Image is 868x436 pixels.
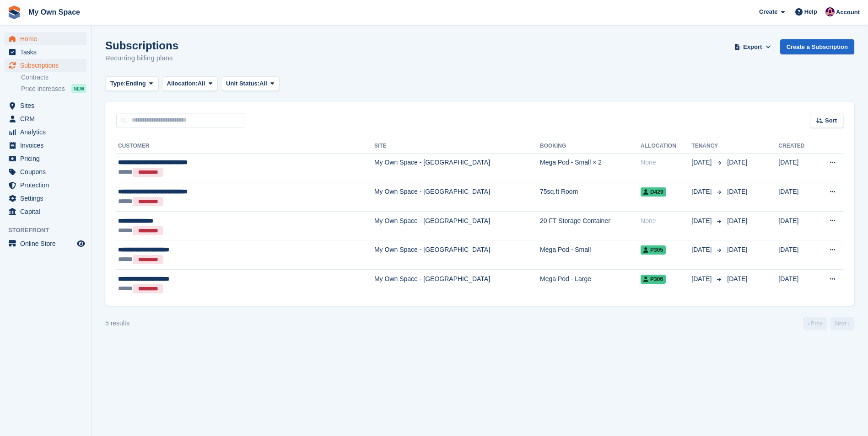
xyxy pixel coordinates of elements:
[803,317,827,330] a: Previous
[691,245,713,255] span: [DATE]
[20,32,75,45] span: Home
[641,139,691,154] th: Allocation
[8,226,91,235] span: Storefront
[830,317,854,330] a: Next
[733,39,773,54] button: Export
[75,238,86,249] a: Preview store
[20,152,75,165] span: Pricing
[105,76,158,91] button: Type: Ending
[825,7,835,16] img: Sergio Tartaglia
[691,158,713,167] span: [DATE]
[162,76,218,91] button: Allocation: All
[743,43,762,52] span: Export
[759,7,777,16] span: Create
[5,165,86,178] a: menu
[5,126,86,138] a: menu
[5,179,86,191] a: menu
[540,139,641,154] th: Booking
[374,182,540,212] td: My Own Space - [GEOGRAPHIC_DATA]
[5,99,86,112] a: menu
[641,245,666,255] span: P305
[110,79,126,88] span: Type:
[374,240,540,270] td: My Own Space - [GEOGRAPHIC_DATA]
[226,79,259,88] span: Unit Status:
[727,246,747,253] span: [DATE]
[780,39,854,54] a: Create a Subscription
[20,126,75,138] span: Analytics
[540,211,641,240] td: 20 FT Storage Container
[20,237,75,250] span: Online Store
[778,153,816,182] td: [DATE]
[641,275,666,284] span: P306
[540,270,641,298] td: Mega Pod - Large
[71,84,86,93] div: NEW
[727,159,747,166] span: [DATE]
[374,211,540,240] td: My Own Space - [GEOGRAPHIC_DATA]
[691,187,713,197] span: [DATE]
[641,216,691,226] div: None
[374,153,540,182] td: My Own Space - [GEOGRAPHIC_DATA]
[691,274,713,284] span: [DATE]
[116,139,374,154] th: Customer
[21,84,86,94] a: Price increases NEW
[5,152,86,165] a: menu
[20,46,75,58] span: Tasks
[778,270,816,298] td: [DATE]
[20,179,75,191] span: Protection
[540,240,641,270] td: Mega Pod - Small
[727,188,747,195] span: [DATE]
[374,270,540,298] td: My Own Space - [GEOGRAPHIC_DATA]
[825,116,837,125] span: Sort
[259,79,267,88] span: All
[5,192,86,205] a: menu
[25,5,84,20] a: My Own Space
[20,59,75,72] span: Subscriptions
[105,39,178,52] h1: Subscriptions
[5,205,86,218] a: menu
[20,205,75,218] span: Capital
[778,240,816,270] td: [DATE]
[691,139,723,154] th: Tenancy
[20,165,75,178] span: Coupons
[105,319,129,328] div: 5 results
[691,216,713,226] span: [DATE]
[20,112,75,125] span: CRM
[836,8,860,17] span: Account
[801,317,856,330] nav: Page
[727,275,747,282] span: [DATE]
[7,5,21,19] img: stora-icon-8386f47178a22dfd0bd8f6a31ec36ba5ce8667c1dd55bd0f319d3a0aa187defe.svg
[778,182,816,212] td: [DATE]
[20,139,75,152] span: Invoices
[5,32,86,45] a: menu
[641,187,666,197] span: D429
[5,59,86,72] a: menu
[5,139,86,152] a: menu
[20,99,75,112] span: Sites
[21,73,86,82] a: Contracts
[5,46,86,58] a: menu
[540,182,641,212] td: 75sq.ft Room
[105,53,178,64] p: Recurring billing plans
[778,139,816,154] th: Created
[198,79,205,88] span: All
[778,211,816,240] td: [DATE]
[221,76,279,91] button: Unit Status: All
[374,139,540,154] th: Site
[804,7,817,16] span: Help
[20,192,75,205] span: Settings
[126,79,146,88] span: Ending
[5,112,86,125] a: menu
[727,217,747,224] span: [DATE]
[21,85,65,93] span: Price increases
[540,153,641,182] td: Mega Pod - Small × 2
[167,79,198,88] span: Allocation:
[641,158,691,167] div: None
[5,237,86,250] a: menu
